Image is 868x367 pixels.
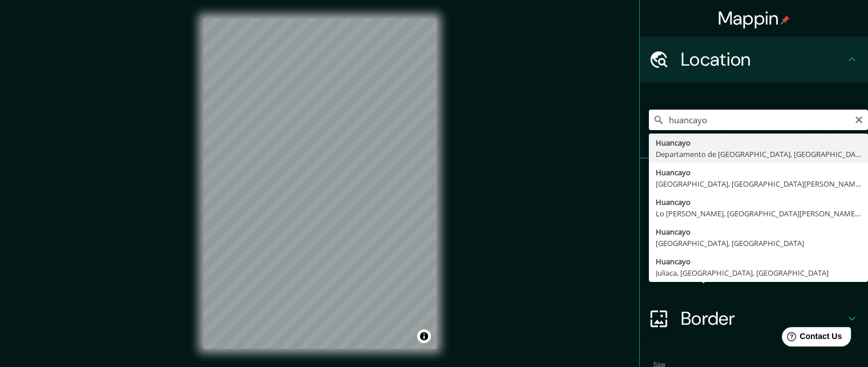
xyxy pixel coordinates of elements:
img: pin-icon.png [781,15,790,25]
div: Huancayo [656,167,861,178]
button: Toggle attribution [417,329,431,343]
div: Departamento de [GEOGRAPHIC_DATA], [GEOGRAPHIC_DATA] [656,148,861,160]
h4: Layout [681,261,845,284]
div: Huancayo [656,256,861,267]
h4: Border [681,307,845,330]
div: Huancayo [656,196,861,208]
div: Huancayo [656,226,861,237]
div: [GEOGRAPHIC_DATA], [GEOGRAPHIC_DATA][PERSON_NAME] 7910000, [GEOGRAPHIC_DATA] [656,178,861,189]
div: Lo [PERSON_NAME], [GEOGRAPHIC_DATA][PERSON_NAME], [GEOGRAPHIC_DATA] [656,208,861,219]
h4: Mappin [718,7,790,30]
div: Huancayo [656,137,861,148]
iframe: Help widget launcher [766,322,855,354]
div: Juliaca, [GEOGRAPHIC_DATA], [GEOGRAPHIC_DATA] [656,267,861,279]
div: Style [640,204,868,250]
button: Clear [854,114,863,124]
canvas: Map [203,18,437,349]
div: Location [640,37,868,82]
div: [GEOGRAPHIC_DATA], [GEOGRAPHIC_DATA] [656,237,861,249]
input: Pick your city or area [649,110,868,130]
div: Pins [640,159,868,204]
div: Border [640,296,868,341]
div: Layout [640,250,868,296]
h4: Location [681,48,845,71]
